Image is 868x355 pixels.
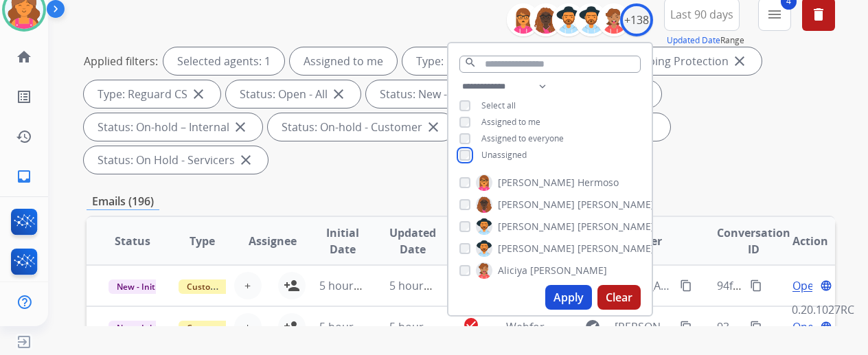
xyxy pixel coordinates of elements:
[84,113,262,141] div: Status: On-hold – Internal
[238,152,254,168] mat-icon: close
[578,176,619,190] span: Hermoso
[750,279,762,292] mat-icon: content_copy
[84,146,268,174] div: Status: On Hold - Servicers
[425,119,442,135] mat-icon: close
[16,49,32,65] mat-icon: home
[498,176,575,190] span: [PERSON_NAME]
[578,242,654,255] span: [PERSON_NAME]
[731,53,748,69] mat-icon: close
[498,242,575,255] span: [PERSON_NAME]
[481,133,564,144] span: Assigned to everyone
[366,80,511,108] div: Status: New - Initial
[389,319,451,334] span: 5 hours ago
[481,116,540,128] span: Assigned to me
[108,279,172,294] span: New - Initial
[16,89,32,105] mat-icon: list_alt
[582,47,762,75] div: Type: Shipping Protection
[481,149,527,161] span: Unassigned
[820,279,832,292] mat-icon: language
[463,317,479,333] mat-icon: check_circle
[615,319,672,335] span: [PERSON_NAME][EMAIL_ADDRESS][DOMAIN_NAME]
[597,285,641,310] button: Clear
[284,319,300,335] mat-icon: person_add
[84,53,158,69] p: Applied filters:
[319,319,381,334] span: 5 hours ago
[670,12,733,17] span: Last 90 days
[792,319,821,335] span: Open
[750,321,762,333] mat-icon: content_copy
[389,225,436,257] span: Updated Date
[330,86,347,102] mat-icon: close
[578,220,654,233] span: [PERSON_NAME]
[810,6,827,23] mat-icon: delete
[179,279,268,294] span: Customer Support
[179,321,268,335] span: Customer Support
[226,80,361,108] div: Status: Open - All
[268,113,455,141] div: Status: On-hold - Customer
[249,233,297,249] span: Assignee
[584,319,601,335] mat-icon: explore
[498,198,575,211] span: [PERSON_NAME]
[717,225,790,257] span: Conversation ID
[530,264,607,277] span: [PERSON_NAME]
[464,56,477,69] mat-icon: search
[319,278,381,293] span: 5 hours ago
[244,319,251,335] span: +
[232,119,249,135] mat-icon: close
[402,47,576,75] div: Type: Customer Support
[163,47,284,75] div: Selected agents: 1
[234,313,262,341] button: +
[389,278,451,293] span: 5 hours ago
[765,217,835,265] th: Action
[498,220,575,233] span: [PERSON_NAME]
[792,277,821,294] span: Open
[244,277,251,294] span: +
[792,301,854,318] p: 0.20.1027RC
[680,321,692,333] mat-icon: content_copy
[16,128,32,145] mat-icon: history
[680,279,692,292] mat-icon: content_copy
[620,3,653,36] div: +138
[234,272,262,299] button: +
[284,277,300,294] mat-icon: person_add
[498,264,527,277] span: Aliciya
[319,225,367,257] span: Initial Date
[190,86,207,102] mat-icon: close
[766,6,783,23] mat-icon: menu
[667,34,744,46] span: Range
[545,285,592,310] button: Apply
[108,321,172,335] span: New - Initial
[820,321,832,333] mat-icon: language
[578,198,654,211] span: [PERSON_NAME]
[190,233,215,249] span: Type
[84,80,220,108] div: Type: Reguard CS
[667,35,720,46] button: Updated Date
[290,47,397,75] div: Assigned to me
[115,233,150,249] span: Status
[16,168,32,185] mat-icon: inbox
[87,193,159,210] p: Emails (196)
[481,100,516,111] span: Select all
